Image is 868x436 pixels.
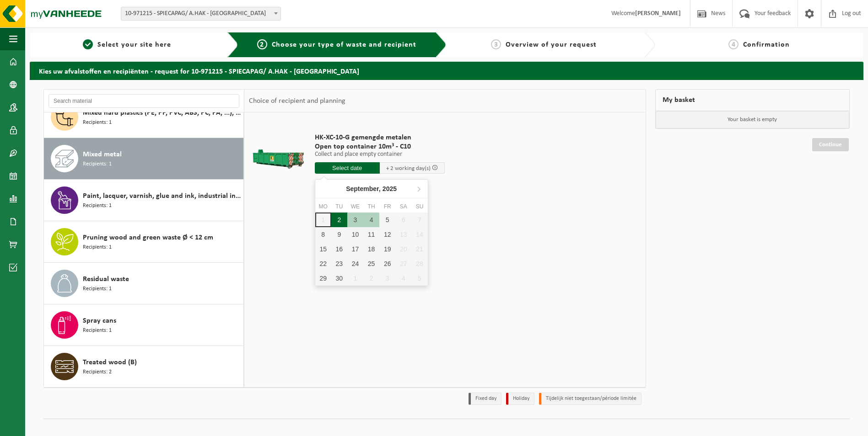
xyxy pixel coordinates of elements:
[342,181,400,196] div: September,
[363,242,379,256] div: 18
[315,202,331,211] div: Mo
[347,202,363,211] div: We
[315,162,380,174] input: Select date
[363,256,379,271] div: 25
[812,138,849,151] a: Continue
[83,107,241,118] span: Mixed hard plastics (PE, PP, PVC, ABS, PC, PA, ...), recyclable (industrie)
[383,186,397,192] i: 2025
[315,256,331,271] div: 22
[44,346,244,387] button: Treated wood (B) Recipients: 2
[83,368,112,377] span: Recipients: 2
[331,242,347,256] div: 16
[97,41,171,48] span: Select your site here
[244,90,350,112] div: Choice of recipient and planning
[386,165,431,171] span: + 2 working day(s)
[121,7,280,20] span: 10-971215 - SPIECAPAG/ A.HAK - BRUGGE
[506,41,597,48] span: Overview of your request
[44,180,244,221] button: Paint, lacquer, varnish, glue and ink, industrial in small packaging Recipients: 1
[83,118,112,127] span: Recipients: 1
[331,271,347,286] div: 30
[656,111,850,128] p: Your basket is empty
[347,242,363,256] div: 17
[363,202,379,211] div: Th
[347,227,363,242] div: 10
[272,41,416,48] span: Choose your type of waste and recipient
[379,227,395,242] div: 12
[315,227,331,242] div: 8
[331,202,347,211] div: Tu
[315,133,445,142] span: HK-XC-10-G gemengde metalen
[83,191,241,202] span: Paint, lacquer, varnish, glue and ink, industrial in small packaging
[379,256,395,271] div: 26
[469,393,501,405] li: Fixed day
[44,263,244,304] button: Residual waste Recipients: 1
[83,315,116,326] span: Spray cans
[44,304,244,346] button: Spray cans Recipients: 1
[331,256,347,271] div: 23
[363,213,379,227] div: 4
[379,202,395,211] div: Fr
[83,202,112,210] span: Recipients: 1
[83,357,137,368] span: Treated wood (B)
[331,213,347,227] div: 2
[83,232,213,243] span: Pruning wood and green waste Ø < 12 cm
[30,62,863,80] h2: Kies uw afvalstoffen en recipiënten - request for 10-971215 - SPIECAPAG/ A.HAK - [GEOGRAPHIC_DATA]
[506,393,534,405] li: Holiday
[491,39,501,49] span: 3
[539,393,642,405] li: Tijdelijk niet toegestaan/période limitée
[635,10,681,17] strong: [PERSON_NAME]
[743,41,790,48] span: Confirmation
[49,94,239,108] input: Search material
[315,242,331,256] div: 15
[34,39,220,50] a: 1Select your site here
[379,242,395,256] div: 19
[83,274,129,285] span: Residual waste
[44,96,244,138] button: Mixed hard plastics (PE, PP, PVC, ABS, PC, PA, ...), recyclable (industrie) Recipients: 1
[347,213,363,227] div: 3
[363,271,379,286] div: 2
[379,271,395,286] div: 3
[395,202,411,211] div: Sa
[83,160,112,169] span: Recipients: 1
[315,271,331,286] div: 29
[347,256,363,271] div: 24
[655,89,850,111] div: My basket
[44,138,244,180] button: Mixed metal Recipients: 1
[411,202,427,211] div: Su
[315,142,445,151] span: Open top container 10m³ - C10
[83,39,93,49] span: 1
[363,227,379,242] div: 11
[44,221,244,263] button: Pruning wood and green waste Ø < 12 cm Recipients: 1
[347,271,363,286] div: 1
[315,151,445,158] p: Collect and place empty container
[331,227,347,242] div: 9
[728,39,739,49] span: 4
[83,326,112,335] span: Recipients: 1
[257,39,267,49] span: 2
[83,285,112,293] span: Recipients: 1
[379,213,395,227] div: 5
[83,149,122,160] span: Mixed metal
[121,7,281,21] span: 10-971215 - SPIECAPAG/ A.HAK - BRUGGE
[83,243,112,252] span: Recipients: 1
